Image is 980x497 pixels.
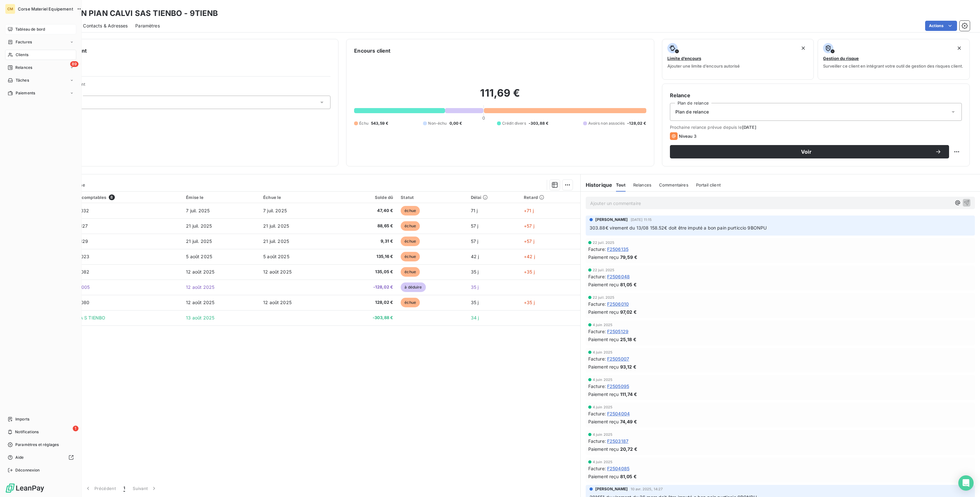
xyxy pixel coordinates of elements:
span: 543,59 € [371,121,388,126]
span: 35 j [471,284,479,290]
button: Voir [670,145,949,158]
span: 12 août 2025 [186,300,214,305]
button: Actions [925,21,957,31]
span: 12 août 2025 [186,284,214,290]
span: 5 août 2025 [263,254,289,259]
span: Plan de relance [675,109,709,115]
span: Corse Materiel Equipement [18,6,73,11]
span: F2505007 [607,355,629,362]
button: Gestion du risqueSurveiller ce client en intégrant votre outil de gestion des risques client. [818,39,970,80]
span: 7 juil. 2025 [263,208,287,213]
span: 79,59 € [620,254,637,260]
span: 71 j [471,208,478,213]
span: 12 août 2025 [263,269,292,274]
span: 25,18 € [620,336,636,343]
div: Open Intercom Messenger [958,475,974,491]
span: 22 juil. 2025 [593,241,615,245]
span: 47,40 € [340,208,393,214]
span: F2504004 [607,410,630,417]
span: Facture : [588,410,606,417]
span: +57 j [524,238,534,244]
div: Solde dû [340,195,393,200]
span: Relances [15,65,32,70]
span: Facture : [588,438,606,444]
span: 303.88€ virement du 13/08 158.52€ doit être imputé a bon pain purticcio 9BONPU [590,225,767,230]
span: échue [401,221,420,231]
span: Facture : [588,465,606,472]
span: 57 j [471,223,479,229]
span: +35 j [524,300,535,305]
div: Émise le [186,195,256,200]
span: Paiement reçu [588,254,619,260]
span: Tâches [16,77,29,83]
span: Paiement reçu [588,309,619,315]
span: Paiement reçu [588,473,619,480]
span: Tout [616,182,626,187]
button: Limite d’encoursAjouter une limite d’encours autorisé [662,39,814,80]
span: 7 juil. 2025 [186,208,210,213]
div: Retard [524,195,576,200]
h2: 111,69 € [354,87,646,106]
div: Statut [401,195,463,200]
span: Ajouter une limite d’encours autorisé [667,63,740,69]
h3: AU BON PIAN CALVI SAS TIENBO - 9TIENB [56,8,218,19]
span: Portail client [696,182,721,187]
span: 21 juil. 2025 [263,238,289,244]
span: F2504085 [607,465,629,472]
span: 135,16 € [340,253,393,260]
span: Paiement reçu [588,418,619,425]
span: 1 [123,485,125,492]
span: 111,74 € [620,391,637,398]
span: Facture : [588,355,606,362]
span: à déduire [401,282,426,292]
span: 34 j [471,315,479,320]
span: 8 [109,194,115,200]
span: +42 j [524,254,535,259]
span: Échu [359,121,368,126]
h6: Historique [581,181,612,189]
span: 21 juil. 2025 [263,223,289,229]
span: 4 juin 2025 [593,405,613,409]
span: 4 juin 2025 [593,433,613,436]
span: Paiement reçu [588,446,619,452]
span: 4 juin 2025 [593,460,613,464]
span: 81,05 € [620,281,637,288]
span: Facture : [588,273,606,280]
span: échue [401,237,420,246]
span: Non-échu [428,121,447,126]
span: 21 juil. 2025 [186,238,212,244]
span: Avoirs non associés [588,121,625,126]
span: Paiement reçu [588,281,619,288]
span: -128,02 € [340,284,393,290]
span: échue [401,206,420,216]
button: Précédent [81,482,120,495]
span: Factures [16,39,32,45]
span: +71 j [524,208,534,213]
span: échue [401,252,420,261]
h6: Relance [670,91,962,99]
span: F2505129 [607,328,628,335]
span: 42 j [471,254,479,259]
span: Contacts & Adresses [83,23,128,29]
span: Notifications [15,429,39,435]
span: 135,05 € [340,269,393,275]
div: Échue le [263,195,333,200]
span: 20,72 € [620,446,637,452]
span: [PERSON_NAME] [595,486,628,492]
span: Paiement reçu [588,363,619,370]
span: 21 juil. 2025 [186,223,212,229]
span: 4 juin 2025 [593,378,613,382]
a: Aide [5,452,76,463]
span: Propriétés Client [51,82,330,91]
span: F2506135 [607,246,628,252]
span: Facture : [588,383,606,390]
h6: Informations client [39,47,330,55]
div: Pièces comptables [67,194,178,200]
span: -303,88 € [529,121,548,126]
span: Paramètres [135,23,160,29]
span: VIR S A S TIENBO [67,315,105,320]
span: échue [401,298,420,307]
span: -128,02 € [627,121,646,126]
span: Limite d’encours [667,56,701,61]
span: Surveiller ce client en intégrant votre outil de gestion des risques client. [823,63,963,69]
